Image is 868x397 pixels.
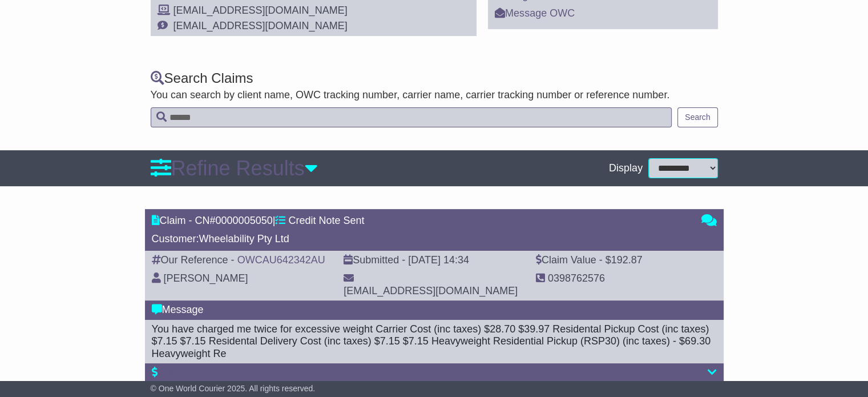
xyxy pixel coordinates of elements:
[151,89,718,102] p: You can search by client name, OWC tracking number, carrier name, carrier tracking number or refe...
[152,367,229,378] a: Claimed Values
[677,107,717,127] button: Search
[237,254,325,266] a: OWCAU642342AU
[609,162,643,175] span: Display
[288,215,364,226] span: Credit Note Sent
[152,304,717,316] div: Message
[344,285,518,298] div: [EMAIL_ADDRESS][DOMAIN_NAME]
[152,323,717,360] div: You have charged me twice for excessive weight Carrier Cost (inc taxes) $28.70 $39.97 Residental ...
[605,254,643,267] div: $192.87
[344,254,405,267] div: Submitted -
[216,215,273,226] span: 0000005050
[408,254,469,267] div: [DATE] 14:34
[151,157,318,180] a: Refine Results
[152,215,690,227] div: Claim - CN# |
[164,272,248,285] div: [PERSON_NAME]
[151,70,718,87] div: Search Claims
[548,272,605,285] div: 0398762576
[173,5,348,20] td: [EMAIL_ADDRESS][DOMAIN_NAME]
[152,254,235,267] div: Our Reference -
[152,367,717,379] div: Claimed Values
[495,7,575,19] a: Message OWC
[199,233,289,244] span: Wheelability Pty Ltd
[173,20,348,33] td: [EMAIL_ADDRESS][DOMAIN_NAME]
[152,233,690,246] div: Customer:
[536,254,603,267] div: Claim Value -
[151,384,316,393] span: © One World Courier 2025. All rights reserved.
